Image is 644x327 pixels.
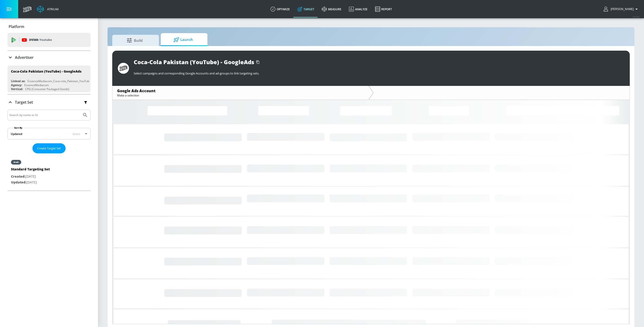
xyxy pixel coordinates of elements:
[37,146,61,151] span: Create Target Set
[11,79,25,83] div: Linked as:
[11,174,50,179] p: [DATE]
[609,7,634,11] span: login as: stephanie.wolklin@zefr.com
[11,132,22,136] div: Updated
[294,1,318,18] a: Target
[28,79,106,83] div: EssenceMediacom_Coca-cola_Pakistan_YouTube_GoogleAds
[7,155,91,189] div: draftStandard Targeting SetCreated:[DATE]Updated:[DATE]
[117,88,364,93] div: Google Ads Account
[165,34,201,45] span: Launch
[37,6,59,13] a: Atrium
[7,153,91,190] nav: list of Target Set
[7,66,91,92] div: Coca-Cola Pakistan (YouTube) - GoogleAdsLinked as:EssenceMediacom_Coca-cola_Pakistan_YouTube_Goog...
[117,35,152,46] span: Build
[15,100,33,105] p: Target Set
[117,93,364,97] div: Make a selection
[11,174,25,179] span: Created:
[9,112,80,118] input: Search by name or Id
[9,24,24,29] p: Platform
[134,58,254,66] div: Coca-Cola Pakistan (YouTube) - GoogleAds
[267,1,294,18] a: optimize
[39,37,52,42] p: Youtube
[11,167,50,174] div: Standard Targeting Set
[318,1,345,18] a: measure
[73,132,80,136] span: latest
[7,51,91,64] div: Advertiser
[112,86,368,100] div: Google Ads AccountMake a selection
[25,87,69,91] div: CPG (Consumer Packaged Goods)
[32,143,66,153] button: Create Target Set
[633,15,639,18] span: v 4.19.0
[24,83,49,87] div: EssenceMediacom
[604,6,639,12] button: [PERSON_NAME]
[345,1,371,18] a: Analyze
[7,110,91,190] div: Target Set
[11,83,22,87] div: Agency:
[7,95,91,110] div: Target Set
[29,37,52,42] p: DV360:
[11,180,26,184] span: Updated:
[15,55,34,60] p: Advertiser
[7,33,91,47] div: DV360: Youtube
[45,7,59,11] div: Atrium
[13,126,23,129] label: Sort By
[371,1,396,18] a: Report
[11,179,50,185] p: [DATE]
[11,69,81,74] div: Coca-Cola Pakistan (YouTube) - GoogleAds
[7,20,91,33] div: Platform
[134,71,624,75] p: Select campaigns and corresponding Google Accounts and ad-groups to link targeting sets.
[11,87,23,91] div: Vertical:
[14,161,19,163] div: draft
